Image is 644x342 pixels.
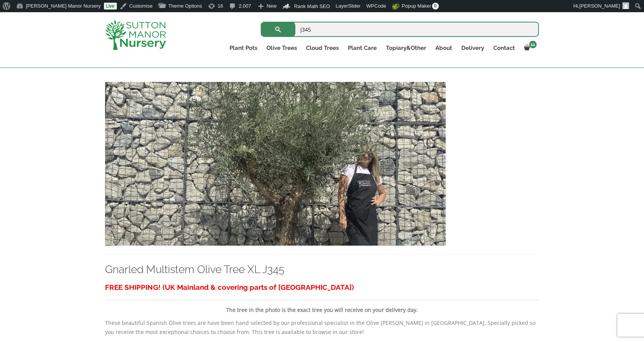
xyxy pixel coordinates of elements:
img: Gnarled Multistem Olive Tree XL J345 - D76A3591 7EA1 43CE BF00 10974791DA53 [105,82,446,246]
div: These beautiful Spanish Olive trees are have been hand selected by our professional specialist in... [105,280,539,337]
strong: The tree in the photo is the exact tree you will receive on your delivery day. [226,306,418,313]
a: Live [104,3,117,10]
a: Plant Care [343,43,381,53]
a: Contact [489,43,520,53]
a: Delivery [457,43,489,53]
input: Search... [261,22,539,37]
a: Gnarled Multistem Olive Tree XL J345 [105,160,446,167]
a: Olive Trees [262,43,301,53]
span: [PERSON_NAME] [579,3,620,9]
a: Gnarled Multistem Olive Tree XL J345 [105,263,284,276]
span: Rank Math SEO [294,3,330,9]
a: Topiary&Other [381,43,431,53]
h3: FREE SHIPPING! (UK Mainland & covering parts of [GEOGRAPHIC_DATA]) [105,280,539,294]
img: logo [105,20,166,50]
span: 0 [432,3,439,10]
a: Plant Pots [225,43,262,53]
a: Cloud Trees [301,43,343,53]
span: 11 [529,41,537,48]
a: About [431,43,457,53]
a: 11 [520,43,539,53]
